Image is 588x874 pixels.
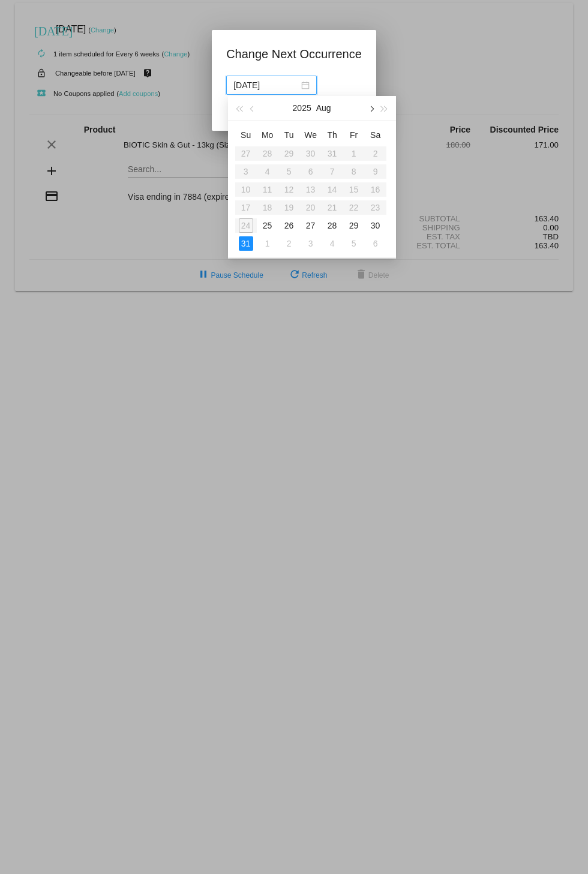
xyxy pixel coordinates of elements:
[278,125,300,145] th: Tue
[260,236,275,251] div: 1
[282,236,296,251] div: 2
[257,235,278,253] td: 9/1/2025
[365,217,386,235] td: 8/30/2025
[257,125,278,145] th: Mon
[365,235,386,253] td: 9/6/2025
[343,235,365,253] td: 9/5/2025
[304,236,318,251] div: 3
[233,96,246,120] button: Last year (Control + left)
[239,236,253,251] div: 31
[322,125,343,145] th: Thu
[293,96,311,120] button: 2025
[364,96,377,120] button: Next month (PageDown)
[246,96,259,120] button: Previous month (PageUp)
[365,125,386,145] th: Sat
[300,235,322,253] td: 9/3/2025
[278,235,300,253] td: 9/2/2025
[322,217,343,235] td: 8/28/2025
[325,218,340,233] div: 28
[260,218,275,233] div: 25
[347,218,361,233] div: 29
[278,217,300,235] td: 8/26/2025
[226,44,362,64] h1: Change Next Occurrence
[322,235,343,253] td: 9/4/2025
[316,96,331,120] button: Aug
[347,236,361,251] div: 5
[368,218,383,233] div: 30
[304,218,318,233] div: 27
[226,102,279,124] button: Update
[300,217,322,235] td: 8/27/2025
[257,217,278,235] td: 8/25/2025
[377,96,391,120] button: Next year (Control + right)
[300,125,322,145] th: Wed
[235,125,257,145] th: Sun
[343,125,365,145] th: Fri
[343,217,365,235] td: 8/29/2025
[233,79,299,92] input: Select date
[235,235,257,253] td: 8/31/2025
[282,218,296,233] div: 26
[368,236,383,251] div: 6
[325,236,340,251] div: 4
